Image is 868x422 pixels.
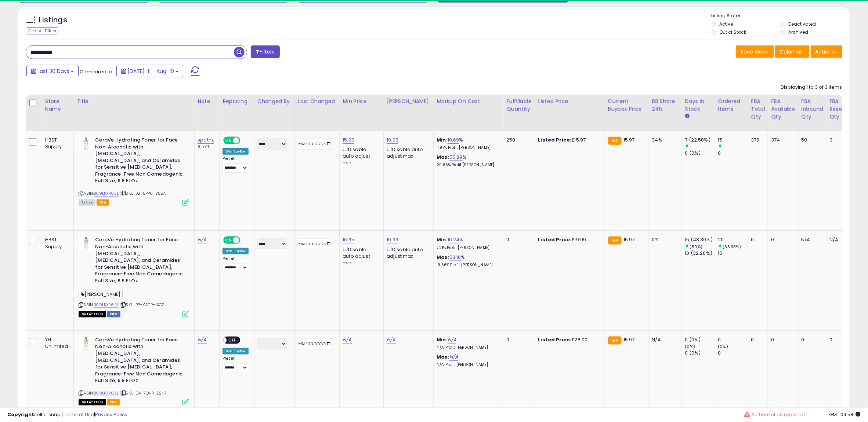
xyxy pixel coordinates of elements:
b: CeraVe Hydrating Toner for Face Non-Alcoholic with [MEDICAL_DATA], [MEDICAL_DATA], and Ceramides ... [95,137,184,186]
button: Last 30 Days [26,65,79,77]
div: Last Changed [298,98,337,105]
div: Listed Price [538,98,602,105]
span: Compared to: [80,68,113,75]
span: ON [224,137,233,144]
b: CeraVe Hydrating Toner for Face Non-Alcoholic with [MEDICAL_DATA], [MEDICAL_DATA], and Ceramides ... [95,236,184,286]
b: Listed Price: [538,236,572,243]
div: 0 (0%) [685,337,715,343]
div: £15.97 [538,137,599,143]
div: [PERSON_NAME] [387,98,430,105]
div: 0 (0%) [685,350,715,356]
span: FBM [107,311,120,318]
div: 10 (32.26%) [685,250,715,257]
div: % [437,137,498,150]
span: | SKU: DA-7ONP-Z2N7 [120,390,167,396]
small: (50%) [690,244,703,250]
span: FBA [107,399,120,406]
div: Min Price [343,98,380,105]
span: [PERSON_NAME] [79,290,123,298]
label: Out of Stock [720,29,746,35]
th: The percentage added to the cost of goods (COGS) that forms the calculator for Min & Max prices. [434,95,503,131]
span: [DATE]-11 - Aug-10 [127,67,174,75]
a: N/A [448,336,456,344]
div: Ordered Items [718,98,745,113]
a: N/A [387,336,395,344]
b: CeraVe Hydrating Toner for Face Non-Alcoholic with [MEDICAL_DATA], [MEDICAL_DATA], and Ceramides ... [95,337,184,386]
div: 0 [718,150,748,157]
span: All listings that are currently out of stock and unavailable for purchase on Amazon [79,399,106,406]
img: 31D6ydy59dL._SL40_.jpg [79,137,93,151]
div: ASIN: [79,337,189,405]
b: Listed Price: [538,136,572,143]
b: Max: [437,154,449,161]
div: FBA inbound Qty [802,98,824,121]
div: 20 [718,236,748,243]
div: 0 [751,337,763,343]
p: 20.66% Profit [PERSON_NAME] [437,162,498,168]
div: N/A [802,236,821,243]
div: Markup on Cost [437,98,500,105]
span: OFF [239,237,251,243]
div: 15 (48.39%) [685,236,715,243]
div: 374 [771,137,792,143]
div: HBST Supply [45,236,68,250]
div: 376 [751,137,763,143]
div: 0 [506,236,529,243]
button: Filters [251,45,279,58]
div: Win BuyBox [223,348,249,355]
button: Actions [811,45,842,58]
span: 15.97 [623,236,635,243]
div: N/A [829,236,860,243]
div: 0 [771,337,792,343]
a: 16.65 [343,236,354,243]
span: FBA [97,199,109,206]
div: 0 [829,137,860,143]
div: Preset: [223,156,249,173]
a: 53.18 [449,254,461,261]
p: N/A Profit [PERSON_NAME] [437,345,498,350]
div: FBA Total Qty [751,98,765,121]
div: Preset: [223,256,249,273]
label: Deactivated [788,21,816,27]
div: Repricing [223,98,251,105]
div: ASIN: [79,137,189,205]
b: Min: [437,136,448,143]
div: HBST Supply [45,137,68,150]
a: B09LKXR62L [94,190,119,197]
span: All listings that are currently out of stock and unavailable for purchase on Amazon [79,311,106,318]
div: 0 [506,337,529,343]
div: Disable auto adjust max [387,145,428,159]
span: OFF [239,137,251,144]
div: Clear All Filters [26,27,58,34]
div: Disable auto adjust min [343,145,378,166]
div: 34% [652,137,676,143]
span: | SKU: PP-YACR-IXCZ [120,302,164,308]
small: (0%) [718,344,728,349]
span: 15.97 [623,336,635,343]
div: seller snap | | [7,411,127,418]
a: 55.89 [449,154,463,161]
th: CSV column name: cust_attr_2_Changed by [254,95,294,131]
div: N/A [652,337,676,343]
p: N/A Profit [PERSON_NAME] [437,362,498,367]
p: 4.97% Profit [PERSON_NAME] [437,145,498,150]
div: £28.00 [538,337,599,343]
a: N/A [198,236,206,243]
div: 0 [718,337,748,343]
div: Title [77,98,191,105]
div: 0 (0%) [685,150,715,157]
div: Note [198,98,216,105]
a: Privacy Policy [95,411,127,418]
button: Columns [775,45,810,58]
div: 0 [829,337,860,343]
p: 19.66% Profit [PERSON_NAME] [437,263,498,268]
span: Columns [780,48,803,55]
div: FBA Researching Qty [829,98,862,121]
div: Win BuyBox [223,248,249,254]
span: Last 30 Days [37,67,69,75]
div: Disable auto adjust max [387,245,428,260]
span: | SKU: LG-5PPU-V5ZA [120,190,166,196]
div: Preset: [223,356,249,373]
div: Win BuyBox [223,148,249,155]
small: FBA [608,337,622,345]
